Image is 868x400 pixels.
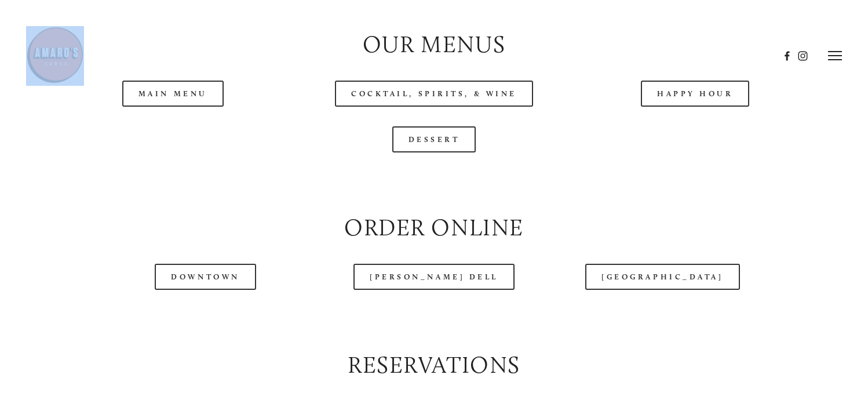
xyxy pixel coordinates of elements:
a: [PERSON_NAME] Dell [353,264,515,290]
a: Downtown [155,264,256,290]
h2: Reservations [52,349,816,381]
h2: Order Online [52,212,816,244]
a: Dessert [392,126,476,152]
a: [GEOGRAPHIC_DATA] [585,264,739,290]
img: Amaro's Table [26,26,84,84]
